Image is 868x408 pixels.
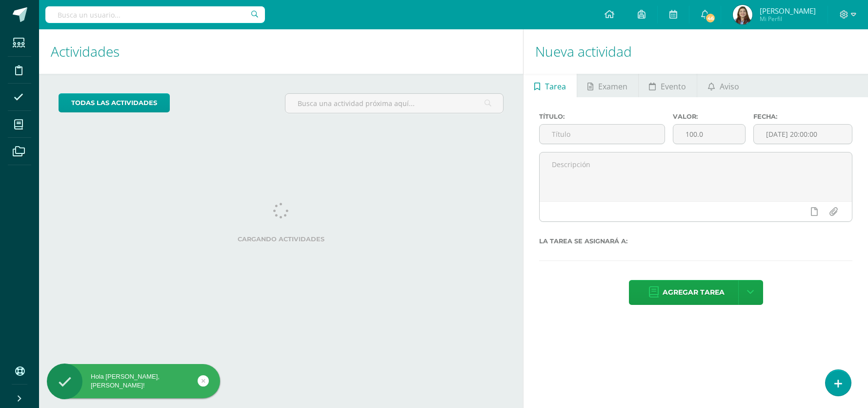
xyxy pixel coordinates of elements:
[705,13,716,23] span: 46
[545,75,566,98] span: Tarea
[51,29,511,74] h1: Actividades
[59,236,504,243] label: Cargando actividades
[733,5,752,24] img: 9dacb0ef9e065e0d8aad77808540cffa.png
[663,280,725,304] span: Agregar tarea
[661,75,686,98] span: Evento
[673,113,745,120] label: Valor:
[754,125,852,144] input: Fecha de entrega
[720,75,739,98] span: Aviso
[524,74,576,97] a: Tarea
[673,125,745,144] input: Puntos máximos
[535,29,856,74] h1: Nueva actividad
[577,74,638,97] a: Examen
[540,125,665,144] input: Título
[539,237,852,245] label: La tarea se asignará a:
[697,74,749,97] a: Aviso
[45,6,265,23] input: Busca un usuario...
[760,15,816,23] span: Mi Perfil
[47,372,220,390] div: Hola [PERSON_NAME], [PERSON_NAME]!
[598,75,627,98] span: Examen
[760,6,816,16] span: [PERSON_NAME]
[639,74,697,97] a: Evento
[285,94,503,113] input: Busca una actividad próxima aquí...
[539,113,665,120] label: Título:
[753,113,852,120] label: Fecha:
[59,93,170,112] a: todas las Actividades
